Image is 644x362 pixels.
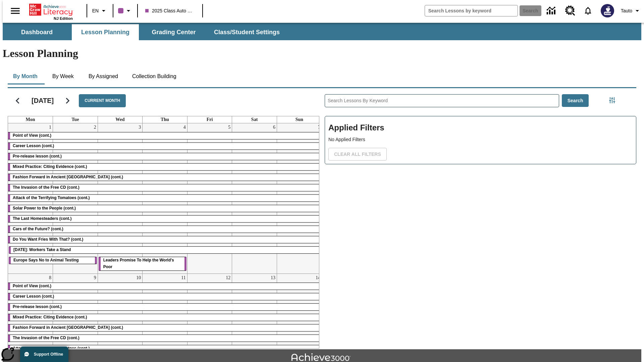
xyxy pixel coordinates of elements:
a: September 5, 2025 [227,123,232,131]
a: Sunday [294,116,305,123]
button: Filters Side menu [605,94,619,107]
button: Language: EN, Select a language [89,5,111,17]
td: September 7, 2025 [277,123,322,274]
span: Attack of the Terrifying Tomatoes (cont.) [13,195,90,200]
div: SubNavbar [3,24,286,40]
button: Search [562,94,589,107]
div: The Last Homesteaders (cont.) [8,216,322,222]
button: By Week [46,68,80,84]
div: Mixed Practice: Citing Evidence (cont.) [8,164,322,170]
span: Attack of the Terrifying Tomatoes (cont.) [13,346,90,351]
a: September 12, 2025 [224,274,232,282]
a: Tuesday [70,116,80,123]
button: Select a new avatar [597,2,618,19]
div: The Invasion of the Free CD (cont.) [8,184,322,191]
td: September 4, 2025 [143,123,187,274]
span: Pre-release lesson (cont.) [13,304,62,309]
span: The Invasion of the Free CD (cont.) [13,336,79,340]
span: Europe Says No to Animal Testing [13,258,79,262]
a: September 6, 2025 [272,123,277,131]
input: search field [425,5,518,16]
button: Support Offline [20,347,68,362]
div: Attack of the Terrifying Tomatoes (cont.) [8,195,322,201]
button: By Month [8,68,43,84]
button: Profile/Settings [618,5,644,17]
a: September 8, 2025 [48,274,53,282]
div: Europe Says No to Animal Testing [9,257,97,264]
span: Mixed Practice: Citing Evidence (cont.) [13,164,87,169]
span: Career Lesson (cont.) [13,143,54,148]
a: Saturday [250,116,259,123]
a: Thursday [159,116,170,123]
div: Labor Day: Workers Take a Stand [9,247,321,253]
a: September 14, 2025 [314,274,322,282]
span: Career Lesson (cont.) [13,294,54,299]
a: September 7, 2025 [317,123,322,131]
span: NJ Edition [54,16,73,20]
button: Current Month [79,94,126,107]
span: EN [92,7,99,14]
a: September 4, 2025 [182,123,187,131]
button: Lesson Planning [72,24,139,40]
td: September 3, 2025 [98,123,143,274]
a: September 10, 2025 [135,274,142,282]
div: SubNavbar [3,23,641,40]
h2: Applied Filters [328,120,633,136]
span: 2025 Class Auto Grade 13 [145,7,195,14]
div: Applied Filters [325,116,636,164]
div: Solar Power to the People (cont.) [8,205,322,212]
button: Class/Student Settings [209,24,285,40]
span: Point of View (cont.) [13,133,51,138]
div: Pre-release lesson (cont.) [8,153,322,160]
a: September 2, 2025 [93,123,98,131]
button: Dashboard [3,24,70,40]
div: Point of View (cont.) [8,283,322,290]
span: Do You Want Fries With That? (cont.) [13,237,83,242]
button: Next [59,92,76,109]
a: September 3, 2025 [137,123,142,131]
div: Cars of the Future? (cont.) [8,226,322,233]
a: Monday [24,116,37,123]
button: By Assigned [83,68,123,84]
span: Tauto [621,7,632,14]
span: Fashion Forward in Ancient Rome (cont.) [13,325,123,330]
a: September 13, 2025 [269,274,277,282]
div: Career Lesson (cont.) [8,293,322,300]
div: Fashion Forward in Ancient Rome (cont.) [8,174,322,181]
div: Search [319,85,636,349]
button: Previous [9,92,26,109]
button: Grading Center [140,24,207,40]
span: Point of View (cont.) [13,284,51,288]
a: Notifications [579,2,597,19]
span: Fashion Forward in Ancient Rome (cont.) [13,175,123,179]
button: Open side menu [5,1,25,21]
input: Search Lessons By Keyword [325,95,559,107]
span: Mixed Practice: Citing Evidence (cont.) [13,315,87,319]
span: Pre-release lesson (cont.) [13,154,62,159]
span: The Invasion of the Free CD (cont.) [13,185,79,190]
a: September 11, 2025 [180,274,187,282]
a: September 1, 2025 [48,123,53,131]
td: September 1, 2025 [8,123,53,274]
div: Point of View (cont.) [8,132,322,139]
p: No Applied Filters [328,136,633,143]
a: Home [29,3,73,16]
div: Do You Want Fries With That? (cont.) [8,236,322,243]
a: September 9, 2025 [93,274,98,282]
button: Collection Building [127,68,182,84]
button: Class color is purple. Change class color [115,5,135,17]
a: Resource Center, Will open in new tab [561,2,579,20]
a: Friday [205,116,214,123]
div: Fashion Forward in Ancient Rome (cont.) [8,324,322,331]
div: Calendar [2,85,319,349]
span: Leaders Promise To Help the World's Poor [103,258,174,269]
img: Avatar [601,4,614,17]
span: Cars of the Future? (cont.) [13,227,63,231]
div: Pre-release lesson (cont.) [8,304,322,310]
h1: Lesson Planning [3,47,641,60]
div: Leaders Promise To Help the World's Poor [99,257,186,270]
div: Career Lesson (cont.) [8,143,322,149]
span: Solar Power to the People (cont.) [13,206,76,210]
td: September 6, 2025 [232,123,277,274]
div: The Invasion of the Free CD (cont.) [8,335,322,342]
